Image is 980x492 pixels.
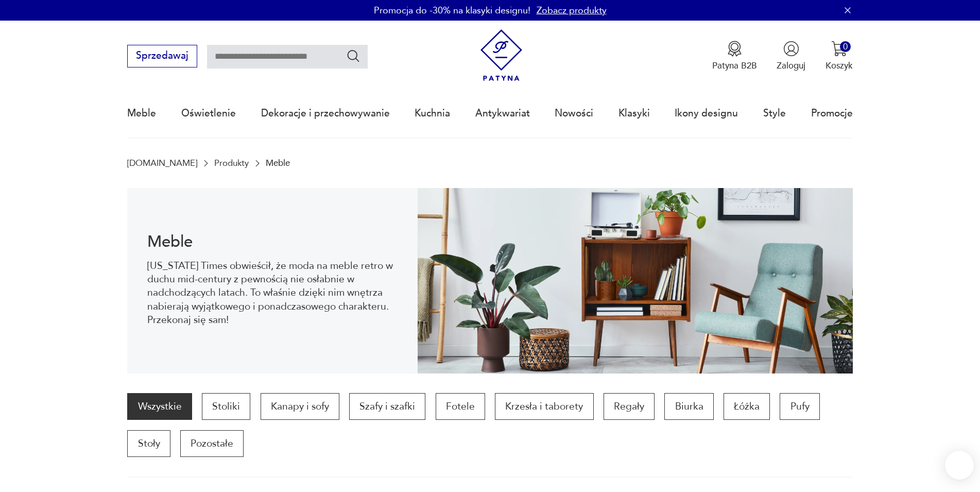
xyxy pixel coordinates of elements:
[831,41,847,57] img: Ikona koszyka
[475,90,530,137] a: Antykwariat
[475,29,527,81] img: Patyna - sklep z meblami i dekoracjami vintage
[261,90,390,137] a: Dekoracje i przechowywanie
[826,60,853,72] p: Koszyk
[604,393,655,420] a: Regały
[724,393,770,420] a: Łóżka
[214,158,249,168] a: Produkty
[127,53,197,61] a: Sprzedawaj
[418,188,853,374] img: Meble
[777,60,805,72] p: Zaloguj
[127,158,197,168] a: [DOMAIN_NAME]
[826,41,853,72] button: 0Koszyk
[555,90,593,137] a: Nowości
[840,41,851,52] div: 0
[181,90,236,137] a: Oświetlenie
[127,90,156,137] a: Meble
[180,430,244,457] a: Pozostałe
[127,430,170,457] a: Stoły
[537,4,607,17] a: Zobacz produkty
[945,451,974,480] iframe: Smartsupp widget button
[618,90,650,137] a: Klasyki
[780,393,819,420] a: Pufy
[712,41,757,72] a: Ikona medaluPatyna B2B
[712,60,757,72] p: Patyna B2B
[783,41,799,57] img: Ikonka użytkownika
[349,393,425,420] a: Szafy i szafki
[763,90,786,137] a: Style
[495,393,593,420] a: Krzesła i taborety
[811,90,853,137] a: Promocje
[415,90,450,137] a: Kuchnia
[777,41,805,72] button: Zaloguj
[374,4,530,17] p: Promocja do -30% na klasyki designu!
[147,259,398,327] p: [US_STATE] Times obwieścił, że moda na meble retro w duchu mid-century z pewnością nie osłabnie w...
[346,48,361,63] button: Szukaj
[436,393,485,420] a: Fotele
[261,393,339,420] a: Kanapy i sofy
[664,393,713,420] a: Biurka
[127,45,197,67] button: Sprzedawaj
[147,234,398,249] h1: Meble
[202,393,250,420] a: Stoliki
[712,41,757,72] button: Patyna B2B
[127,393,192,420] a: Wszystkie
[675,90,738,137] a: Ikony designu
[727,41,743,57] img: Ikona medalu
[266,158,290,168] p: Meble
